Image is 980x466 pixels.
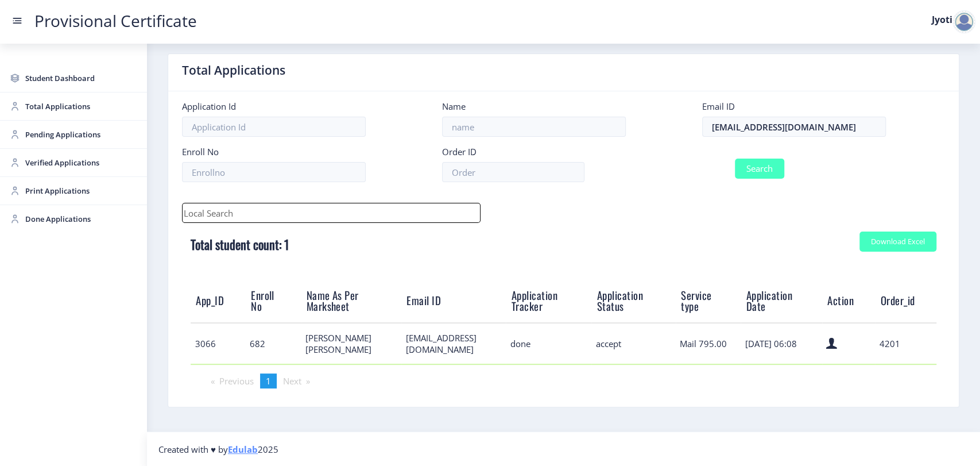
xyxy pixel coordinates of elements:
[735,159,784,179] button: Search
[25,184,138,198] span: Print Applications
[442,162,584,182] input: Order
[182,373,945,388] ul: Pagination
[702,101,735,112] label: Email ID
[182,162,366,182] input: Enrollno
[401,279,506,323] th: Email ID
[932,15,952,24] label: Jyoti
[25,156,138,170] span: Verified Applications
[246,279,301,323] th: Enroll No
[506,323,591,364] td: done
[25,71,138,85] span: Student Dashboard
[676,279,741,323] th: Service type
[702,117,886,137] input: email
[871,237,925,246] div: Download Excel
[875,279,936,323] th: Order_id
[182,117,366,137] input: Application Id
[875,323,936,364] td: 4201
[266,375,271,387] span: 1
[191,323,246,364] td: 3066
[191,235,289,253] b: Total student count: 1
[23,15,208,27] a: Provisional Certificate
[442,101,466,112] label: Name
[158,444,278,455] span: Created with ♥ by 2025
[591,279,675,323] th: Application Status
[25,128,138,141] span: Pending Applications
[442,117,626,137] input: name
[182,146,219,157] label: Enroll No
[591,323,675,364] td: accept
[182,63,285,77] label: Total Applications
[822,279,876,323] th: Action
[301,323,401,364] td: [PERSON_NAME] [PERSON_NAME]
[859,232,936,252] button: Download Excel
[401,323,506,364] td: [EMAIL_ADDRESS][DOMAIN_NAME]
[246,323,301,364] td: 682
[219,375,254,387] span: Previous
[25,99,138,113] span: Total Applications
[442,146,477,157] label: Order ID
[680,338,736,349] div: Mail 795.00
[182,101,236,112] label: Application Id
[182,203,481,223] input: Local Search
[301,279,401,323] th: Name As Per Marksheet
[741,279,822,323] th: Application Date
[506,279,591,323] th: Application Tracker
[741,323,822,364] td: [DATE] 06:08
[25,212,138,226] span: Done Applications
[228,444,258,455] a: Edulab
[191,279,246,323] th: App_ID
[283,375,301,387] span: Next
